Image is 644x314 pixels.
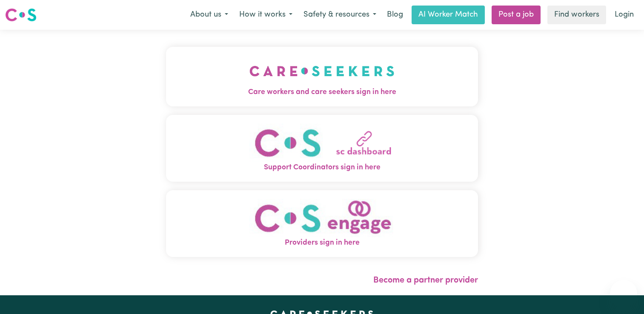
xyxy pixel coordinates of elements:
[185,6,234,24] button: About us
[610,280,637,307] iframe: Button to launch messaging window
[373,276,478,285] a: Become a partner provider
[166,87,478,98] span: Care workers and care seekers sign in here
[166,162,478,173] span: Support Coordinators sign in here
[166,190,478,257] button: Providers sign in here
[166,115,478,182] button: Support Coordinators sign in here
[234,6,298,24] button: How it works
[547,6,606,24] a: Find workers
[166,237,478,248] span: Providers sign in here
[5,7,37,23] img: Careseekers logo
[412,6,485,24] a: AI Worker Match
[166,47,478,106] button: Care workers and care seekers sign in here
[492,6,541,24] a: Post a job
[610,6,639,24] a: Login
[298,6,382,24] button: Safety & resources
[5,5,37,25] a: Careseekers logo
[382,6,408,24] a: Blog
